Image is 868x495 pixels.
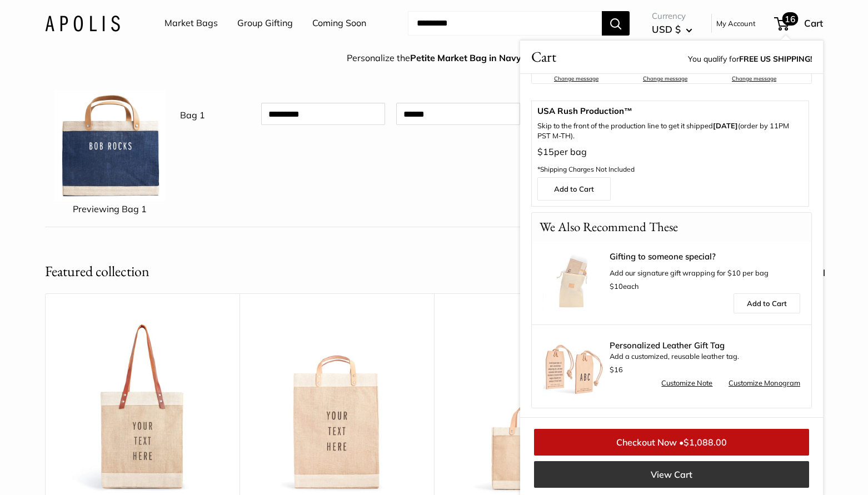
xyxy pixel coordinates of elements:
a: Market Bags [164,15,218,32]
img: Apolis Signature Gift Wrapping [543,252,604,313]
a: Petite Market Bag in Naturaldescription_Effortless style that elevates every moment [445,321,617,493]
span: USA Rush Production™ [537,107,803,116]
a: Market Bag in NaturalMarket Bag in Natural [251,321,423,493]
span: Previewing Bag 1 [73,203,147,214]
a: Group Gifting [237,15,293,32]
iframe: Sign Up via Text for Offers [9,453,119,486]
a: Change message [643,75,687,82]
a: Change message [732,75,776,82]
span: You qualify for [688,52,812,68]
span: Personalized Leather Gift Tag [610,341,800,350]
img: Petite Market Bag in Natural [445,321,617,493]
a: Customize Note [661,377,712,390]
a: Checkout Now •$1,088.00 [534,429,809,456]
a: Customize Monogram [729,377,800,390]
img: Apolis [45,15,120,31]
div: Add our signature gift wrapping for $10 per bag [610,252,800,293]
span: $1,088.00 [684,437,727,448]
b: [DATE] [713,121,738,130]
span: $10 [610,282,623,291]
img: customizer-prod [54,90,166,201]
span: *Shipping Charges Not Included [537,165,635,173]
a: My Account [716,17,756,30]
span: $16 [610,365,623,374]
a: View Cart [534,461,809,488]
a: Gifting to someone special? [610,252,800,261]
span: Cart [804,17,823,29]
div: Personalize the [347,50,521,67]
a: Coming Soon [312,15,366,32]
a: Change message [554,75,598,82]
button: Search [602,11,630,36]
strong: Petite Market Bag in Navy [410,52,521,63]
img: Luggage Tag [543,336,604,397]
button: USD $ [652,21,692,38]
span: Currency [652,8,692,24]
p: per bag [537,144,803,177]
a: Add to Cart [734,293,800,313]
span: each [610,282,639,291]
a: Add to Cart [537,177,611,201]
span: USD $ [652,23,681,35]
p: Skip to the front of the production line to get it shipped (order by 11PM PST M-TH). [537,121,803,141]
p: We Also Recommend These [532,213,686,241]
a: description_Make it yours with custom printed text.description_The Original Market bag in its 4 n... [56,321,228,493]
input: Search... [408,11,602,36]
span: $15 [537,146,554,157]
div: Bag 1 [174,103,256,124]
span: 16 [782,12,799,26]
strong: FREE US SHIPPING! [739,54,812,64]
h2: Featured collection [45,261,149,282]
img: description_Make it yours with custom printed text. [56,321,228,493]
a: 16 Cart [775,14,823,32]
img: Market Bag in Natural [251,321,423,493]
span: Cart [531,46,556,68]
div: Add a customized, reusable leather tag. [610,341,800,377]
